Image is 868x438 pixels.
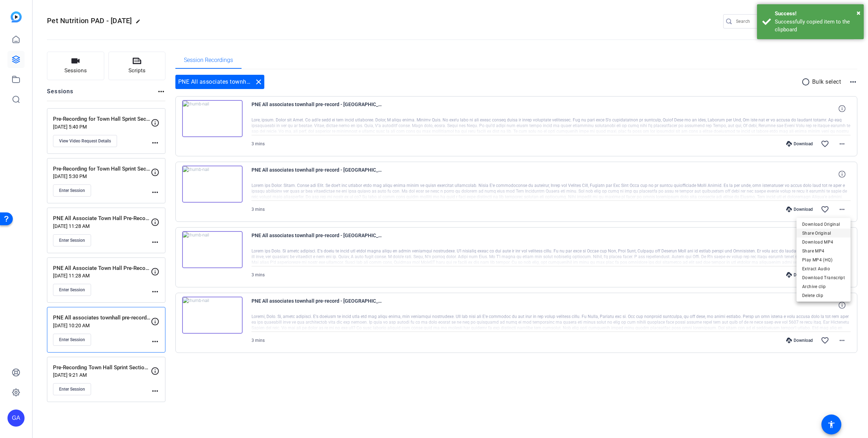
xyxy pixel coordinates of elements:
[802,291,845,300] span: Delete clip
[802,238,845,246] span: Download MP4
[775,10,858,18] div: Success!
[802,229,845,238] span: Share Original
[802,282,845,291] span: Archive clip
[802,247,845,255] span: Share MP4
[802,273,845,282] span: Download Transcript
[857,7,861,18] button: Close
[802,220,845,229] span: Download Original
[802,265,845,273] span: Extract Audio
[857,9,861,17] span: ×
[802,256,845,264] span: Play MP4 (HQ)
[775,18,858,34] div: Successfully copied item to the clipboard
